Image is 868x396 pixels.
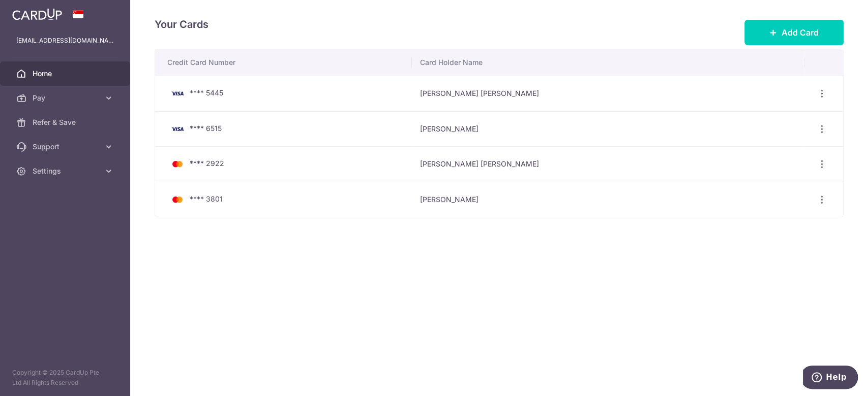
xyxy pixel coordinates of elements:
span: Refer & Save [33,117,100,127]
span: Help [23,7,44,16]
span: Support [33,142,100,152]
h4: Your Cards [155,16,208,32]
img: CardUp [12,8,62,20]
td: [PERSON_NAME] [PERSON_NAME] [412,146,804,182]
img: Bank Card [167,193,188,206]
td: [PERSON_NAME] [412,111,804,147]
img: Bank Card [167,123,188,135]
img: Bank Card [167,87,188,100]
iframe: Opens a widget where you can find more information [803,366,858,391]
button: Add Card [744,20,844,45]
td: [PERSON_NAME] [412,182,804,217]
img: Bank Card [167,158,188,170]
p: [EMAIL_ADDRESS][DOMAIN_NAME] [16,36,114,46]
th: Credit Card Number [155,49,412,76]
span: Add Card [782,26,819,39]
span: Settings [33,166,100,176]
td: [PERSON_NAME] [PERSON_NAME] [412,76,804,111]
th: Card Holder Name [412,49,804,76]
span: Pay [33,93,100,103]
span: Home [33,69,100,79]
